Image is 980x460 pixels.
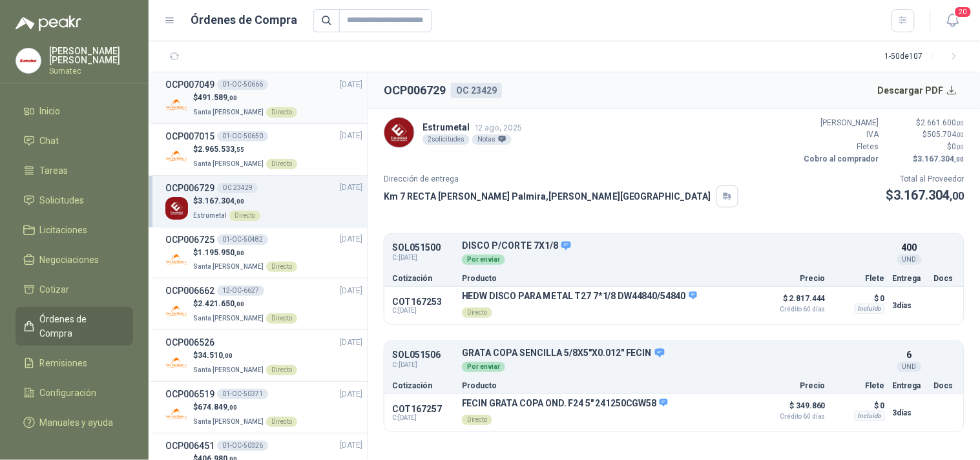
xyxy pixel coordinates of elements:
div: 12-OC-6627 [217,286,264,296]
p: [PERSON_NAME] [PERSON_NAME] [49,47,133,65]
span: Santa [PERSON_NAME] [193,366,264,373]
div: Directo [266,313,297,324]
h3: OCP007015 [165,129,214,143]
a: Solicitudes [16,188,133,213]
p: $ [193,92,297,104]
span: 0 [952,142,964,151]
a: Remisiones [16,351,133,375]
p: IVA [802,129,879,141]
span: Cotizar [40,282,70,297]
span: C: [DATE] [392,307,454,315]
p: Cotización [392,275,454,282]
img: Company Logo [165,94,188,116]
span: Solicitudes [40,193,85,207]
p: [PERSON_NAME] [802,117,879,129]
p: Total al Proveedor [886,173,964,185]
p: Flete [833,382,885,390]
span: ,00 [957,120,964,127]
span: ,00 [957,143,964,151]
p: Precio [761,275,826,282]
p: Entrega [893,275,926,282]
button: Descargar PDF [871,78,965,103]
p: $ [193,247,297,259]
span: ,00 [950,190,964,202]
h3: OCP007049 [165,78,214,92]
a: Inicio [16,99,133,123]
button: 20 [941,9,964,32]
span: 491.589 [198,93,237,102]
p: Docs [934,275,956,282]
p: Km 7 RECTA [PERSON_NAME] Palmira , [PERSON_NAME][GEOGRAPHIC_DATA] [384,189,711,204]
p: COT167257 [392,404,454,414]
p: 3 días [893,298,926,313]
a: Licitaciones [16,218,133,242]
span: [DATE] [340,285,362,297]
a: OCP00672501-OC-50482[DATE] Company Logo$1.195.950,00Santa [PERSON_NAME]Directo [165,233,362,273]
a: OCP00701501-OC-50650[DATE] Company Logo$2.965.533,55Santa [PERSON_NAME]Directo [165,129,362,170]
h3: OCP006729 [165,181,214,195]
p: GRATA COPA SENCILLA 5/8X5"X0.012" FECIN [462,348,885,359]
span: 3.167.304 [894,187,964,203]
img: Logo peakr [16,16,81,31]
span: ,00 [957,131,964,138]
p: $ [887,153,964,165]
img: Company Logo [165,145,188,168]
span: ,00 [235,249,244,256]
div: Por enviar [462,255,505,265]
div: OC 23429 [451,83,502,98]
p: $ [887,117,964,129]
div: Directo [266,159,297,169]
a: Configuración [16,381,133,405]
span: Crédito 60 días [761,306,826,313]
span: Chat [40,134,59,148]
img: Company Logo [165,248,188,271]
a: Chat [16,129,133,153]
p: $ [193,401,297,413]
p: Producto [462,382,753,390]
span: ,00 [235,198,244,205]
a: OCP00666212-OC-6627[DATE] Company Logo$2.421.650,00Santa [PERSON_NAME]Directo [165,284,362,324]
p: Docs [934,382,956,390]
span: 2.661.600 [921,118,964,127]
span: [DATE] [340,130,362,142]
h2: OCP006729 [384,81,446,99]
img: Company Logo [165,197,188,220]
a: OCP006526[DATE] Company Logo$34.510,00Santa [PERSON_NAME]Directo [165,335,362,376]
img: Company Logo [384,118,414,147]
p: $ 349.860 [761,398,826,420]
div: 01-OC-50371 [217,389,268,399]
span: 674.849 [198,402,237,412]
h3: OCP006526 [165,335,214,350]
span: [DATE] [340,439,362,452]
p: $ 0 [833,291,885,306]
div: Directo [266,365,297,375]
a: Negociaciones [16,247,133,272]
span: Negociaciones [40,253,99,267]
p: $ [193,143,297,156]
p: $ [887,129,964,141]
p: $ [887,141,964,153]
p: SOL051500 [392,243,454,253]
span: ,00 [955,156,964,163]
p: Cobro al comprador [802,153,879,165]
h3: OCP006451 [165,439,214,453]
p: 3 días [893,405,926,421]
div: 01-OC-50666 [217,79,268,90]
a: OCP00651901-OC-50371[DATE] Company Logo$674.849,00Santa [PERSON_NAME]Directo [165,387,362,428]
span: C: [DATE] [392,414,454,422]
span: 3.167.304 [918,154,964,163]
p: $ [193,195,260,207]
a: Cotizar [16,277,133,302]
div: UND [897,255,922,265]
span: ,00 [227,94,237,101]
p: $ 0 [833,398,885,413]
a: OCP00704901-OC-50666[DATE] Company Logo$491.589,00Santa [PERSON_NAME]Directo [165,78,362,118]
span: ,00 [223,352,233,359]
span: 34.510 [198,351,233,360]
a: Tareas [16,158,133,183]
div: 1 - 50 de 107 [885,47,964,67]
div: Directo [462,308,492,318]
span: [DATE] [340,233,362,246]
div: Directo [266,107,297,118]
p: 6 [907,348,912,362]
